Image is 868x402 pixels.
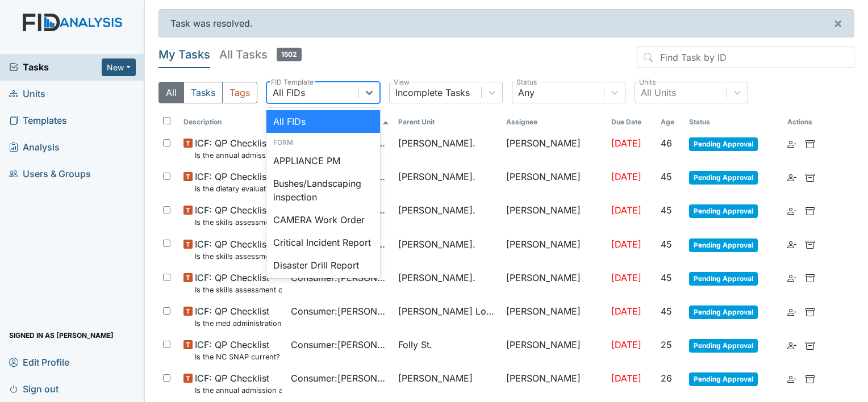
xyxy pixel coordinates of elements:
span: [DATE] [611,372,641,384]
span: [PERSON_NAME]. [398,237,475,251]
small: Is the annual admission agreement current? (document the date in the comment section) [195,150,282,161]
span: ICF: QP Checklist Is the skills assessment current? (document the date in the comment section) [195,237,282,262]
span: Users & Groups [9,165,91,183]
th: Actions [783,112,840,132]
td: [PERSON_NAME] [502,165,607,199]
span: × [833,15,842,31]
div: Task was resolved. [158,9,854,37]
td: [PERSON_NAME] [502,300,607,333]
span: [DATE] [611,137,641,149]
button: All [158,82,184,103]
small: Is the skills assessment current? (document the date in the comment section) [195,284,282,295]
span: Consumer : [PERSON_NAME] [291,371,389,385]
span: [PERSON_NAME]. [398,170,475,183]
div: CAMERA Work Order [266,208,380,231]
td: [PERSON_NAME] [502,199,607,232]
span: ICF: QP Checklist Is the NC SNAP current? (document the date in the comment section) [195,338,282,362]
span: [PERSON_NAME]. [398,271,475,284]
small: Is the skills assessment current? (document the date in the comment section) [195,251,282,262]
a: Archive [806,203,815,217]
td: [PERSON_NAME] [502,333,607,367]
small: Is the NC SNAP current? (document the date in the comment section) [195,351,282,362]
small: Is the skills assessment current? (document the date in the comment section) [195,217,282,228]
button: × [822,10,854,37]
a: Archive [806,338,815,351]
th: Assignee [502,112,607,132]
span: ICF: QP Checklist Is the annual admission agreement current? (document the date in the comment se... [195,371,282,396]
td: [PERSON_NAME] [502,367,607,400]
div: All FIDs [273,86,305,99]
span: Pending Approval [689,305,758,319]
small: Is the med administration assessment current? (document the date in the comment section) [195,318,282,329]
span: Folly St. [398,338,432,351]
span: 45 [661,204,672,216]
span: [PERSON_NAME] [398,371,473,385]
span: Edit Profile [9,353,69,371]
div: Type filter [158,82,257,103]
div: Incomplete Tasks [395,86,470,99]
a: Archive [806,237,815,251]
span: 46 [661,137,672,149]
span: Pending Approval [689,238,758,252]
div: Critical Incident Report [266,231,380,254]
span: [PERSON_NAME] Loop [398,304,496,318]
div: Any [518,86,535,99]
a: Archive [806,170,815,183]
td: [PERSON_NAME] [502,266,607,300]
span: Templates [9,112,67,129]
span: 45 [661,238,672,250]
span: Pending Approval [689,272,758,286]
th: Toggle SortBy [685,112,783,132]
span: Consumer : [PERSON_NAME] [291,338,389,351]
small: Is the dietary evaluation current? (document the date in the comment section) [195,183,282,194]
span: [DATE] [611,171,641,182]
button: Tasks [183,82,223,103]
th: Toggle SortBy [394,112,501,132]
span: Consumer : [PERSON_NAME] [291,304,389,318]
span: Tasks [9,60,102,74]
span: [DATE] [611,272,641,283]
span: Pending Approval [689,372,758,386]
div: EMERGENCY Work Order [266,277,380,313]
a: Archive [806,271,815,284]
span: 45 [661,272,672,283]
th: Toggle SortBy [607,112,656,132]
span: [DATE] [611,339,641,350]
div: Bushes/Landscaping inspection [266,172,380,208]
span: Pending Approval [689,204,758,218]
span: Signed in as [PERSON_NAME] [9,326,114,344]
div: All FIDs [266,110,380,133]
span: 45 [661,305,672,317]
td: [PERSON_NAME] [502,132,607,165]
span: Pending Approval [689,171,758,185]
a: Archive [806,136,815,150]
span: 45 [661,171,672,182]
span: 26 [661,372,672,384]
div: Form [266,137,380,148]
th: Toggle SortBy [656,112,685,132]
button: New [102,58,136,76]
span: Units [9,85,45,103]
span: [DATE] [611,305,641,317]
span: [PERSON_NAME]. [398,203,475,217]
div: All Units [641,86,676,99]
th: Toggle SortBy [179,112,286,132]
span: 25 [661,339,672,350]
td: [PERSON_NAME] [502,233,607,266]
span: 1502 [277,48,302,61]
button: Tags [222,82,257,103]
a: Archive [806,304,815,318]
span: Analysis [9,139,60,156]
span: ICF: QP Checklist Is the skills assessment current? (document the date in the comment section) [195,271,282,295]
span: ICF: QP Checklist Is the dietary evaluation current? (document the date in the comment section) [195,170,282,194]
input: Find Task by ID [637,47,854,68]
span: [DATE] [611,204,641,216]
span: ICF: QP Checklist Is the med administration assessment current? (document the date in the comment... [195,304,282,329]
input: Toggle All Rows Selected [163,117,170,124]
div: APPLIANCE PM [266,149,380,172]
small: Is the annual admission agreement current? (document the date in the comment section) [195,385,282,396]
div: Disaster Drill Report [266,254,380,277]
span: Sign out [9,380,59,397]
span: [PERSON_NAME]. [398,136,475,150]
span: ICF: QP Checklist Is the skills assessment current? (document the date in the comment section) [195,203,282,228]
